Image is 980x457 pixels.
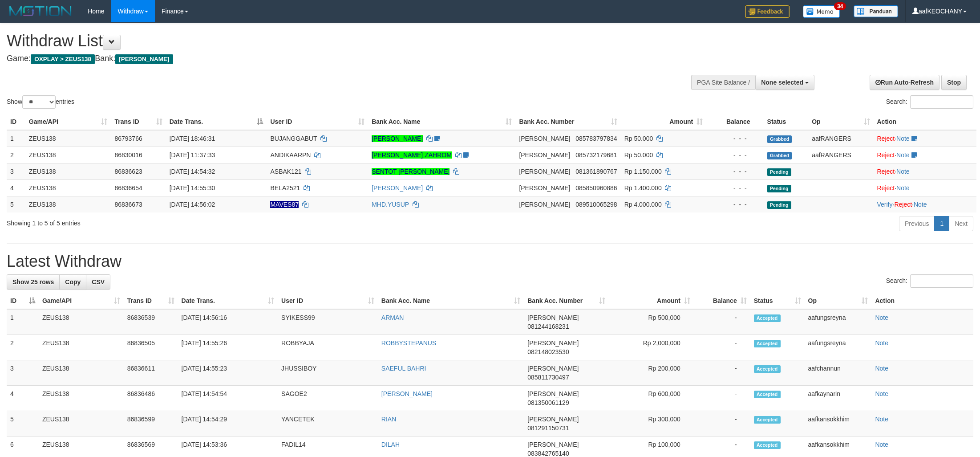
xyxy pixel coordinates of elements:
[65,278,81,286] span: Copy
[694,309,750,335] td: -
[624,168,662,175] span: Rp 1.150.000
[372,184,423,192] a: [PERSON_NAME]
[754,314,781,322] span: Accepted
[381,390,433,397] a: [PERSON_NAME]
[624,151,653,159] span: Rp 50.000
[278,411,378,437] td: YANCETEK
[92,278,105,286] span: CSV
[624,184,662,192] span: Rp 1.400.000
[166,114,267,130] th: Date Trans.: activate to sort column descending
[519,168,570,175] span: [PERSON_NAME]
[877,168,895,175] a: Reject
[609,309,694,335] td: Rp 500,000
[527,416,579,423] span: [PERSON_NAME]
[178,386,278,411] td: [DATE] 14:54:54
[170,151,215,159] span: [DATE] 11:37:33
[609,411,694,437] td: Rp 300,000
[12,278,54,286] span: Show 25 rows
[7,215,402,228] div: Showing 1 to 5 of 5 entries
[25,196,111,212] td: ZEUS138
[745,5,790,18] img: Feedback.jpg
[694,293,750,309] th: Balance: activate to sort column ascending
[7,147,25,163] td: 2
[114,151,142,159] span: 86830016
[527,348,569,355] span: Copy 082148023530 to clipboard
[170,135,215,142] span: [DATE] 18:46:31
[114,184,142,192] span: 86836654
[25,180,111,196] td: ZEUS138
[575,151,617,159] span: Copy 085732179681 to clipboard
[767,168,791,176] span: Pending
[7,274,60,290] a: Show 25 rows
[875,416,888,423] a: Note
[25,147,111,163] td: ZEUS138
[871,293,973,309] th: Action
[694,360,750,386] td: -
[7,54,644,63] h4: Game: Bank:
[877,201,893,208] a: Verify
[7,253,973,270] h1: Latest Withdraw
[7,180,25,196] td: 4
[381,441,400,448] a: DILAH
[877,151,895,159] a: Reject
[59,274,86,290] a: Copy
[754,391,781,398] span: Accepted
[934,216,949,231] a: 1
[114,168,142,175] span: 86836623
[124,386,178,411] td: 86836486
[834,2,846,10] span: 34
[25,130,111,147] td: ZEUS138
[519,151,570,159] span: [PERSON_NAME]
[39,386,124,411] td: ZEUS138
[7,130,25,147] td: 1
[575,168,617,175] span: Copy 081361890767 to clipboard
[7,196,25,212] td: 5
[710,184,760,192] div: - - -
[609,386,694,411] td: Rp 600,000
[886,274,973,288] label: Search:
[39,360,124,386] td: ZEUS138
[270,135,317,142] span: BUJANGGABUT
[575,135,617,142] span: Copy 085783797834 to clipboard
[519,184,570,192] span: [PERSON_NAME]
[270,168,301,175] span: ASBAK121
[808,114,873,130] th: Op: activate to sort column ascending
[877,184,895,192] a: Reject
[7,309,39,335] td: 1
[31,54,95,64] span: OXPLAY > ZEUS138
[270,201,299,208] span: Nama rekening ada tanda titik/strip, harap diedit
[39,335,124,360] td: ZEUS138
[7,293,39,309] th: ID: activate to sort column descending
[170,168,215,175] span: [DATE] 14:54:32
[896,168,910,175] a: Note
[694,411,750,437] td: -
[621,114,707,130] th: Amount: activate to sort column ascending
[886,95,973,109] label: Search:
[875,314,888,321] a: Note
[111,114,166,130] th: Trans ID: activate to sort column ascending
[805,293,872,309] th: Op: activate to sort column ascending
[914,201,927,208] a: Note
[896,184,910,192] a: Note
[941,75,967,90] a: Stop
[875,390,888,397] a: Note
[575,201,617,208] span: Copy 089510065298 to clipboard
[755,75,814,90] button: None selected
[767,135,792,143] span: Grabbed
[764,114,809,130] th: Status
[875,339,888,347] a: Note
[805,335,872,360] td: aafungsreyna
[39,293,124,309] th: Game/API: activate to sort column ascending
[870,75,940,90] a: Run Auto-Refresh
[609,360,694,386] td: Rp 200,000
[609,335,694,360] td: Rp 2,000,000
[710,200,760,209] div: - - -
[754,340,781,347] span: Accepted
[39,411,124,437] td: ZEUS138
[805,309,872,335] td: aafungsreyna
[767,152,792,159] span: Grabbed
[808,147,873,163] td: aafRANGERS
[527,390,579,397] span: [PERSON_NAME]
[372,201,409,208] a: MHD.YUSUP
[805,386,872,411] td: aafkaynarin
